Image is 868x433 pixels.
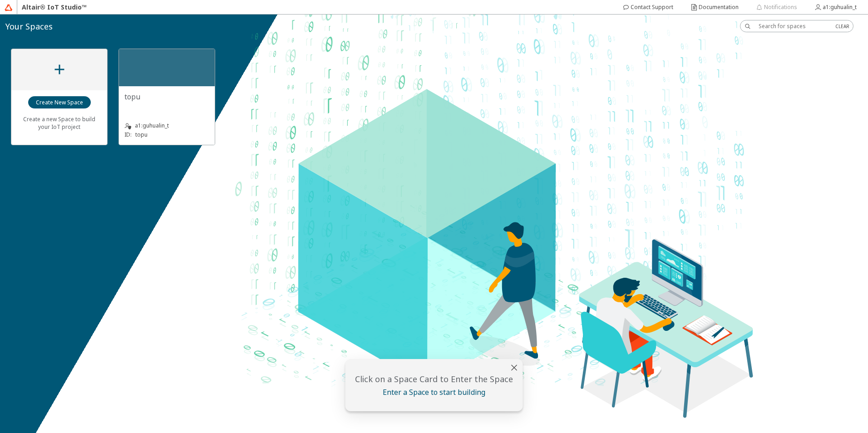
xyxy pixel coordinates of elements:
unity-typography: Click on a Space Card to Enter the Space [351,374,518,384]
unity-typography: Create a new Space to build your IoT project [17,109,102,137]
unity-typography: Enter a Space to start building [351,387,518,397]
unity-typography: topu [124,92,209,102]
unity-typography: a1:guhualin_t [124,121,209,130]
p: topu [135,131,148,138]
p: ID: [124,131,132,138]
